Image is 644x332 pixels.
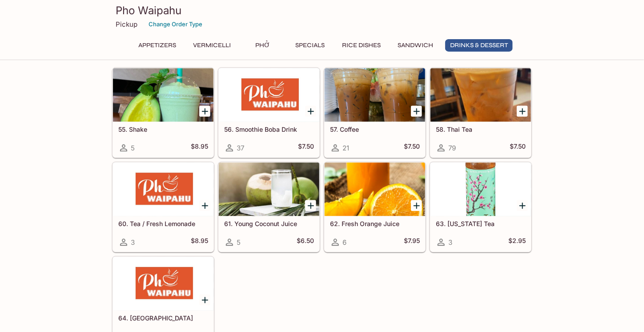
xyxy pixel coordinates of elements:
[448,238,452,247] span: 3
[131,238,135,247] span: 3
[116,4,528,17] h3: Pho Waipahu
[191,142,208,153] h5: $8.95
[133,39,181,52] button: Appetizers
[510,142,526,153] h5: $7.50
[393,39,438,52] button: Sandwich
[113,257,213,310] div: 64. Soda
[219,162,319,216] div: 61. Young Coconut Juice
[430,162,531,252] a: 63. [US_STATE] Tea3$2.95
[330,220,420,227] h5: 62. Fresh Orange Juice
[325,162,425,216] div: 62. Fresh Orange Juice
[113,162,213,216] div: 60. Tea / Fresh Lemonade
[436,126,526,133] h5: 58. Thai Tea
[219,68,319,121] div: 56. Smoothie Boba Drink
[305,200,316,211] button: Add 61. Young Coconut Juice
[218,162,320,252] a: 61. Young Coconut Juice5$6.50
[448,144,456,152] span: 79
[224,126,314,133] h5: 56. Smoothie Boba Drink
[116,20,137,28] p: Pickup
[199,105,210,117] button: Add 55. Shake
[517,200,528,211] button: Add 63. Arizona Tea
[330,126,420,133] h5: 57. Coffee
[325,68,425,121] div: 57. Coffee
[324,162,426,252] a: 62. Fresh Orange Juice6$7.95
[411,105,422,117] button: Add 57. Coffee
[145,17,206,31] button: Change Order Type
[324,68,426,158] a: 57. Coffee21$7.50
[224,220,314,227] h5: 61. Young Coconut Juice
[298,142,314,153] h5: $7.50
[237,144,244,152] span: 37
[113,68,214,158] a: 55. Shake5$8.95
[199,294,210,305] button: Add 64. Soda
[436,220,526,227] h5: 63. [US_STATE] Tea
[431,162,531,216] div: 63. Arizona Tea
[337,39,386,52] button: Rice Dishes
[411,200,422,211] button: Add 62. Fresh Orange Juice
[445,39,513,52] button: Drinks & Dessert
[342,144,349,152] span: 21
[218,68,320,158] a: 56. Smoothie Boba Drink37$7.50
[243,39,283,52] button: Phở
[305,105,316,117] button: Add 56. Smoothie Boba Drink
[113,68,213,121] div: 55. Shake
[430,68,531,158] a: 58. Thai Tea79$7.50
[404,237,420,247] h5: $7.95
[188,39,236,52] button: Vermicelli
[290,39,330,52] button: Specials
[118,220,208,227] h5: 60. Tea / Fresh Lemonade
[118,126,208,133] h5: 55. Shake
[297,237,314,247] h5: $6.50
[431,68,531,121] div: 58. Thai Tea
[508,237,526,247] h5: $2.95
[342,238,346,247] span: 6
[113,162,214,252] a: 60. Tea / Fresh Lemonade3$8.95
[118,314,208,322] h5: 64. [GEOGRAPHIC_DATA]
[404,142,420,153] h5: $7.50
[191,237,208,247] h5: $8.95
[131,144,135,152] span: 5
[517,105,528,117] button: Add 58. Thai Tea
[237,238,241,247] span: 5
[199,200,210,211] button: Add 60. Tea / Fresh Lemonade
